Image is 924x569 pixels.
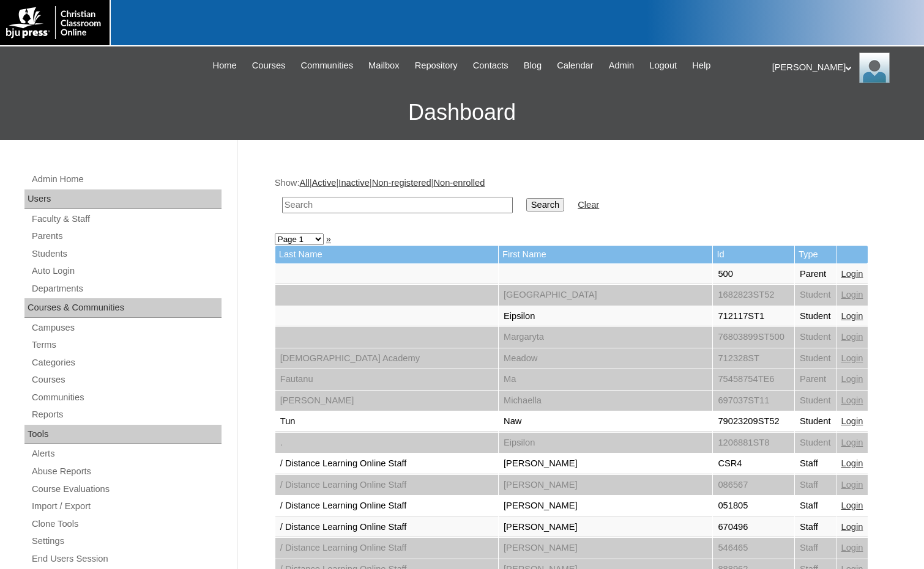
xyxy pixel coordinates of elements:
a: Logout [643,59,683,73]
td: Student [795,306,836,327]
a: » [326,234,331,244]
td: [PERSON_NAME] [275,391,498,411]
td: Eipsilon [499,433,712,453]
img: logo-white.png [6,6,103,39]
td: Tun [275,411,498,432]
span: Home [213,59,237,73]
a: Departments [31,281,222,296]
td: 500 [713,264,794,285]
a: Login [841,290,863,299]
a: Admin [603,59,641,73]
td: Id [713,246,794,263]
td: [PERSON_NAME] [499,538,712,559]
span: Contacts [473,59,509,73]
a: Terms [31,337,222,353]
a: Import / Export [31,499,222,514]
a: Login [841,522,863,532]
td: First Name [499,246,712,263]
a: Mailbox [362,59,406,73]
td: 051805 [713,496,794,516]
div: [PERSON_NAME] [772,53,912,83]
td: 712328ST [713,348,794,369]
span: Blog [524,59,542,73]
td: Student [795,327,836,348]
input: Search [526,198,564,211]
a: Help [686,59,717,73]
div: Users [24,189,222,209]
a: Active [312,178,337,188]
a: Students [31,246,222,262]
td: 697037ST11 [713,391,794,411]
td: Staff [795,453,836,474]
td: [PERSON_NAME] [499,517,712,538]
td: / Distance Learning Online Staff [275,517,498,538]
td: 79023209ST52 [713,411,794,432]
h3: Dashboard [6,85,918,140]
a: Login [841,332,863,342]
a: Login [841,311,863,321]
td: Parent [795,369,836,390]
a: Settings [31,534,222,549]
td: / Distance Learning Online Staff [275,475,498,496]
td: Student [795,433,836,453]
a: Login [841,416,863,426]
a: Blog [518,59,548,73]
td: . [275,433,498,453]
span: Help [692,59,710,73]
td: 546465 [713,538,794,559]
td: Student [795,285,836,306]
a: Courses [31,372,222,387]
a: Non-registered [372,178,431,188]
a: Inactive [338,178,370,188]
td: Student [795,411,836,432]
a: Contacts [467,59,515,73]
span: Repository [415,59,458,73]
a: Clone Tools [31,516,222,532]
td: Michaella [499,391,712,411]
a: Login [841,269,863,279]
span: Communities [300,59,353,73]
a: Reports [31,407,222,422]
td: Staff [795,517,836,538]
a: Home [207,59,243,73]
a: Parents [31,229,222,244]
td: Parent [795,264,836,285]
div: Tools [24,425,222,444]
td: 75458754TE6 [713,369,794,390]
td: Student [795,348,836,369]
a: Alerts [31,446,222,461]
td: Staff [795,475,836,496]
span: Admin [609,59,635,73]
a: Abuse Reports [31,464,222,479]
a: Faculty & Staff [31,211,222,227]
a: Clear [578,200,599,210]
a: Admin Home [31,172,222,187]
td: Last Name [275,246,498,263]
a: Login [841,543,863,552]
a: Login [841,501,863,510]
span: Courses [252,59,286,73]
td: Staff [795,538,836,559]
td: / Distance Learning Online Staff [275,496,498,516]
td: 1682823ST52 [713,285,794,306]
td: [PERSON_NAME] [499,496,712,516]
td: / Distance Learning Online Staff [275,453,498,474]
td: 670496 [713,517,794,538]
span: Mailbox [368,59,400,73]
div: Show: | | | | [275,177,881,220]
td: [GEOGRAPHIC_DATA] [499,285,712,306]
a: End Users Session [31,551,222,567]
a: Non-enrolled [433,178,485,188]
span: Calendar [557,59,593,73]
td: 76803899ST500 [713,327,794,348]
a: Course Evaluations [31,482,222,497]
img: Melanie Sevilla [859,53,890,83]
a: All [299,178,309,188]
a: Login [841,395,863,405]
td: Fautanu [275,369,498,390]
td: Type [795,246,836,263]
a: Auto Login [31,263,222,279]
td: Ma [499,369,712,390]
a: Repository [409,59,464,73]
td: / Distance Learning Online Staff [275,538,498,559]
